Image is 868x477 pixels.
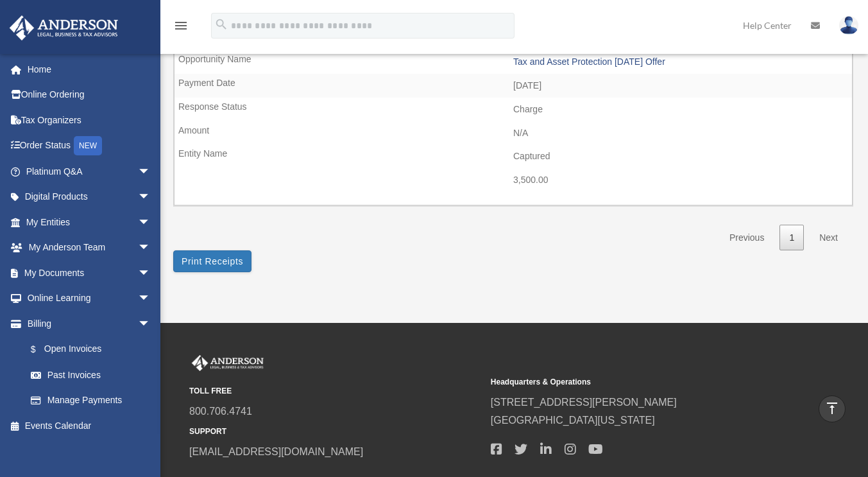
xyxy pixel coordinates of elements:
a: vertical_align_top [819,395,846,422]
a: $Open Invoices [18,336,170,363]
span: arrow_drop_down [138,311,164,337]
a: Billingarrow_drop_down [9,311,170,336]
span: arrow_drop_down [138,235,164,261]
div: Tax and Asset Protection [DATE] Offer [513,56,846,67]
img: User Pic [839,16,858,35]
a: Past Invoices [18,362,164,388]
small: TOLL FREE [189,385,482,398]
a: Next [810,225,847,251]
a: Events Calendar [9,413,170,438]
a: Previous [720,225,774,251]
a: 800.706.4741 [189,406,252,417]
a: Home [9,56,170,82]
a: My Documentsarrow_drop_down [9,260,170,286]
i: search [214,17,228,31]
a: Manage Payments [18,388,170,413]
i: vertical_align_top [824,401,840,416]
img: Anderson Advisors Platinum Portal [6,15,122,40]
a: Platinum Q&Aarrow_drop_down [9,159,170,184]
a: My Anderson Teamarrow_drop_down [9,235,170,261]
span: arrow_drop_down [138,260,164,286]
div: NEW [74,136,102,155]
a: Online Ordering [9,82,170,108]
a: Order StatusNEW [9,133,170,159]
a: [STREET_ADDRESS][PERSON_NAME] [491,397,677,408]
td: [DATE] [174,74,852,98]
img: Anderson Advisors Platinum Portal [189,355,266,372]
td: 3,500.00 [174,168,852,193]
span: arrow_drop_down [138,159,164,185]
a: My Entitiesarrow_drop_down [9,209,170,235]
td: Captured [174,144,852,169]
button: Print Receipts [173,250,251,272]
span: arrow_drop_down [138,286,164,312]
a: [GEOGRAPHIC_DATA][US_STATE] [491,415,655,426]
small: Headquarters & Operations [491,376,783,389]
a: Online Learningarrow_drop_down [9,286,170,311]
a: menu [173,22,189,33]
i: menu [173,18,189,33]
small: SUPPORT [189,425,482,438]
a: Digital Productsarrow_drop_down [9,184,170,210]
td: N/A [174,121,852,146]
span: arrow_drop_down [138,184,164,211]
a: Tax Organizers [9,107,170,133]
a: [EMAIL_ADDRESS][DOMAIN_NAME] [189,446,363,457]
span: arrow_drop_down [138,209,164,236]
span: $ [38,342,44,358]
td: Charge [174,98,852,122]
a: 1 [779,225,804,251]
